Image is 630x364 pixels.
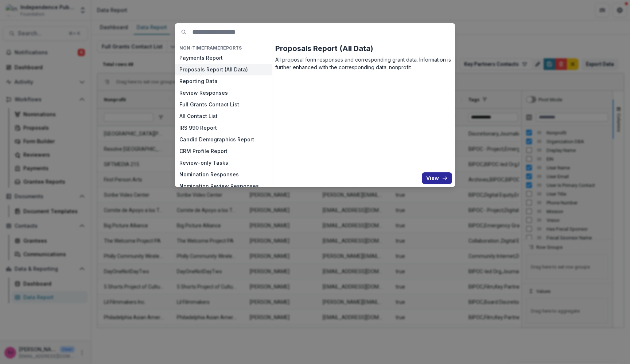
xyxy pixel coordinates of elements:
[175,145,272,157] button: CRM Profile Report
[275,44,452,53] h2: Proposals Report (All Data)
[175,87,272,99] button: Review Responses
[175,64,272,75] button: Proposals Report (All Data)
[175,169,272,180] button: Nomination Responses
[175,99,272,110] button: Full Grants Contact List
[175,134,272,145] button: Candid Demographics Report
[175,180,272,192] button: Nomination Review Responses
[175,110,272,122] button: All Contact List
[175,52,272,64] button: Payments Report
[422,172,452,184] button: View
[275,56,452,71] p: All proposal form responses and corresponding grant data. Information is further enhanced with th...
[175,122,272,134] button: IRS 990 Report
[175,75,272,87] button: Reporting Data
[175,157,272,169] button: Review-only Tasks
[175,44,272,52] h4: NON-TIMEFRAME Reports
